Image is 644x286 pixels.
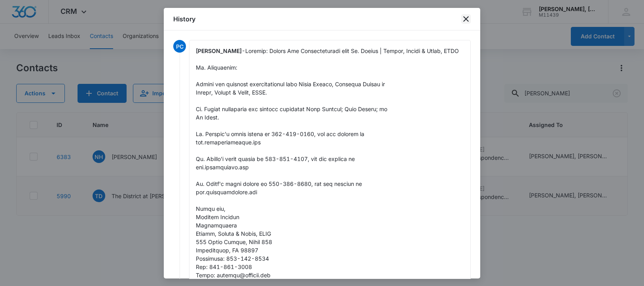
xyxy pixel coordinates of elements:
span: [PERSON_NAME] [196,47,242,54]
span: PC [173,40,186,53]
h1: History [173,14,195,24]
button: close [461,14,471,24]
